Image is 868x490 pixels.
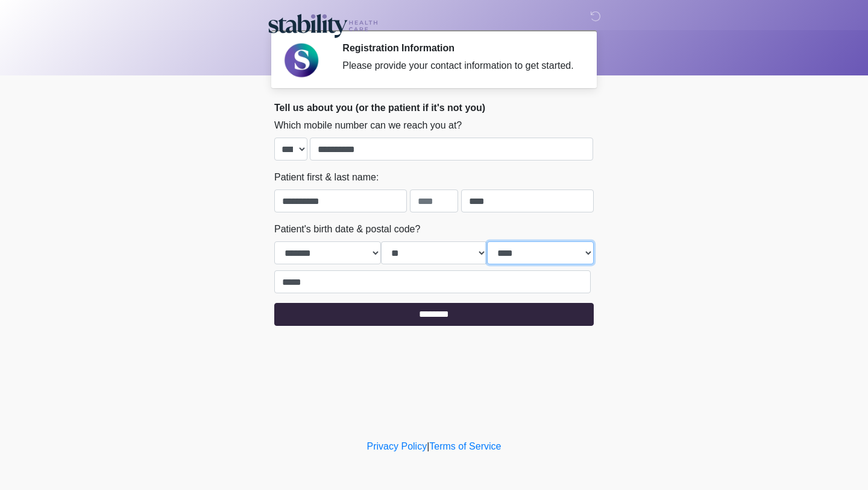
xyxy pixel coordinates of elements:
h2: Tell us about you (or the patient if it's not you) [274,102,594,113]
a: Terms of Service [429,441,501,451]
label: Patient's birth date & postal code? [274,222,420,237]
img: Stability Healthcare Logo [262,9,383,40]
label: Which mobile number can we reach you at? [274,118,462,133]
div: Please provide your contact information to get started. [342,59,576,73]
a: Privacy Policy [367,441,427,451]
label: Patient first & last name: [274,170,379,185]
a: | [427,441,429,451]
img: Agent Avatar [283,42,319,78]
